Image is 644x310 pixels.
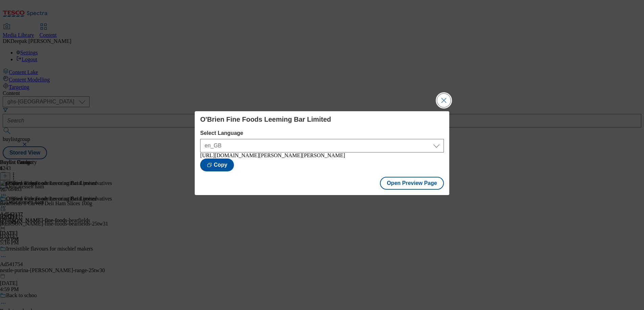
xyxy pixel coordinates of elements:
button: Open Preview Page [380,177,444,190]
div: Modal [195,111,449,195]
button: Close Modal [437,94,451,107]
h4: O'Brien Fine Foods Leeming Bar Limited [200,115,444,123]
button: Copy [200,159,234,171]
label: Select Language [200,130,444,136]
div: [URL][DOMAIN_NAME][PERSON_NAME][PERSON_NAME] [200,152,444,159]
